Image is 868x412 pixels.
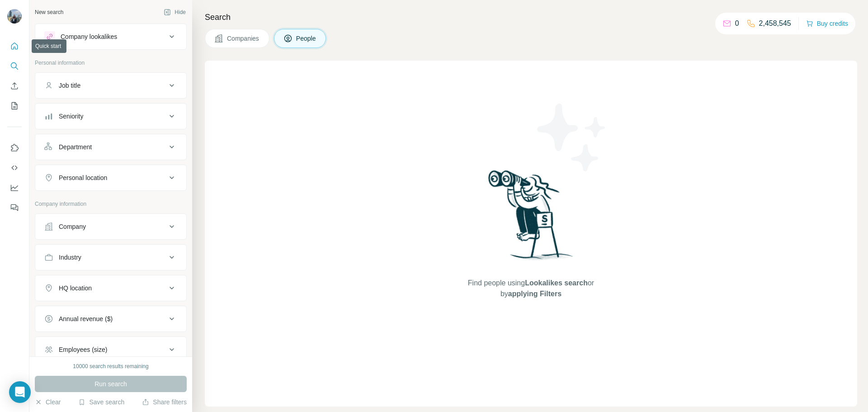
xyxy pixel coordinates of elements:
[205,11,857,24] h4: Search
[7,78,22,94] button: Enrich CSV
[35,200,187,208] p: Company information
[7,160,22,176] button: Use Surfe API
[35,167,186,189] button: Personal location
[35,398,61,407] button: Clear
[35,8,63,16] div: New search
[484,168,578,269] img: Surfe Illustration - Woman searching with binoculars
[531,97,613,178] img: Surfe Illustration - Stars
[59,284,92,293] div: HQ location
[759,18,791,29] p: 2,458,545
[7,180,22,196] button: Dashboard
[7,98,22,114] button: My lists
[59,314,113,323] div: Annual revenue ($)
[35,308,186,330] button: Annual revenue ($)
[525,279,588,287] span: Lookalikes search
[142,398,187,407] button: Share filters
[59,253,81,262] div: Industry
[35,246,186,268] button: Industry
[9,381,31,403] div: Open Intercom Messenger
[59,345,107,354] div: Employees (size)
[7,199,22,216] button: Feedback
[35,277,186,299] button: HQ location
[458,278,603,299] span: Find people using or by
[35,105,186,127] button: Seniority
[35,216,186,237] button: Company
[78,398,124,407] button: Save search
[7,140,22,156] button: Use Surfe on LinkedIn
[35,136,186,158] button: Department
[7,38,22,54] button: Quick start
[73,362,148,370] div: 10000 search results remaining
[735,18,739,29] p: 0
[35,59,187,67] p: Personal information
[35,339,186,360] button: Employees (size)
[7,58,22,74] button: Search
[59,173,107,182] div: Personal location
[59,81,80,90] div: Job title
[35,26,186,47] button: Company lookalikes
[227,34,260,43] span: Companies
[296,34,317,43] span: People
[35,75,186,96] button: Job title
[806,17,848,30] button: Buy credits
[59,112,83,121] div: Seniority
[7,9,22,24] img: Avatar
[157,5,192,19] button: Hide
[508,290,561,298] span: applying Filters
[59,142,92,152] div: Department
[59,222,86,231] div: Company
[61,32,117,41] div: Company lookalikes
